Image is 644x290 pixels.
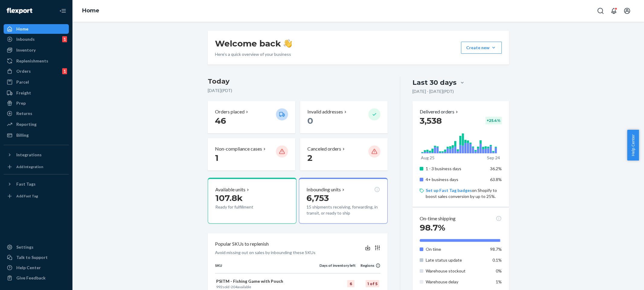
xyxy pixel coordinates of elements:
[426,187,501,199] p: on Shopify to boost sales conversion by up to 25%.
[4,34,69,44] a: Inbounds1
[16,275,46,281] div: Give Feedback
[426,268,485,274] p: Warehouse stockout
[4,88,69,98] a: Freight
[62,68,67,74] div: 1
[490,247,502,252] span: 98.7%
[347,280,354,287] div: 6
[496,268,502,273] span: 0%
[4,253,69,262] button: Talk to Support
[426,279,485,285] p: Warehouse delay
[426,246,485,252] p: On time
[366,280,379,287] div: 1 of 5
[16,100,26,106] div: Prep
[4,120,69,129] a: Reporting
[306,186,341,193] p: Inbounding units
[426,257,485,263] p: Late status update
[306,193,329,203] span: 6,753
[215,153,219,163] span: 1
[216,285,223,289] span: 992
[426,177,485,183] p: 4+ business days
[215,263,320,273] th: SKU
[16,121,37,127] div: Reporting
[307,108,343,115] p: Invalid addresses
[215,250,316,256] p: Avoid missing out on sales by inbounding these SKUs
[487,155,500,161] p: Sep 24
[284,39,292,48] img: hand-wave emoji
[208,77,388,86] h3: Today
[16,244,34,250] div: Settings
[4,191,69,201] a: Add Fast Tag
[4,150,69,160] button: Integrations
[594,5,607,17] button: Open Search Box
[16,193,38,199] div: Add Fast Tag
[215,193,243,203] span: 107.8k
[490,166,502,171] span: 36.2%
[4,162,69,172] a: Add Integration
[4,179,69,189] button: Fast Tags
[16,47,36,53] div: Inventory
[608,5,620,17] button: Open notifications
[299,178,388,224] button: Inbounding units6,75315 shipments receiving, forwarding, in transit, or ready to ship
[420,116,442,126] span: 3,538
[215,108,245,115] p: Orders placed
[215,38,292,49] h1: Welcome back
[16,26,28,32] div: Home
[4,98,69,108] a: Prep
[319,263,356,273] th: Days of inventory left
[426,166,485,172] p: 1 - 3 business days
[4,66,69,76] a: Orders1
[16,164,43,169] div: Add Integration
[77,2,104,20] ol: breadcrumbs
[420,215,456,222] p: On-time shipping
[4,77,69,87] a: Parcel
[216,284,319,289] p: sold · available
[4,56,69,66] a: Replenishments
[492,257,502,263] span: 0.1%
[7,8,32,14] img: Flexport logo
[307,145,341,152] p: Canceled orders
[496,279,502,284] span: 1%
[208,178,296,224] button: Available units107.8kReady for fulfillment
[4,24,69,34] a: Home
[16,110,32,116] div: Returns
[208,138,295,170] button: Non-compliance cases 1
[356,263,380,268] div: Regions
[420,222,445,233] span: 98.7%
[16,58,48,64] div: Replenishments
[627,130,639,161] button: Help Center
[412,88,454,94] p: [DATE] - [DATE] ( PDT )
[306,204,380,216] p: 15 shipments receiving, forwarding, in transit, or ready to ship
[4,45,69,55] a: Inventory
[231,285,237,289] span: 204
[485,117,502,124] div: + 25.4 %
[4,273,69,283] button: Give Feedback
[307,116,313,126] span: 0
[215,186,245,193] p: Available units
[4,242,69,252] a: Settings
[16,152,42,158] div: Integrations
[490,177,502,182] span: 63.8%
[16,68,31,74] div: Orders
[16,254,48,260] div: Talk to Support
[82,7,99,14] a: Home
[16,90,31,96] div: Freight
[421,155,434,161] p: Aug 25
[16,132,29,138] div: Billing
[215,204,271,210] p: Ready for fulfillment
[605,272,638,287] iframe: Opens a widget where you can chat to one of our agents
[216,278,319,284] p: PSITM - Fishing Game with Pouch
[426,188,472,193] a: Set up Fast Tag badges
[461,42,502,54] button: Create new
[215,145,262,152] p: Non-compliance cases
[621,5,633,17] button: Open account menu
[62,36,67,42] div: 1
[16,36,35,42] div: Inbounds
[57,5,69,17] button: Close Navigation
[307,153,312,163] span: 2
[4,263,69,272] a: Help Center
[420,108,459,115] button: Delivered orders
[16,79,29,85] div: Parcel
[412,78,457,87] div: Last 30 days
